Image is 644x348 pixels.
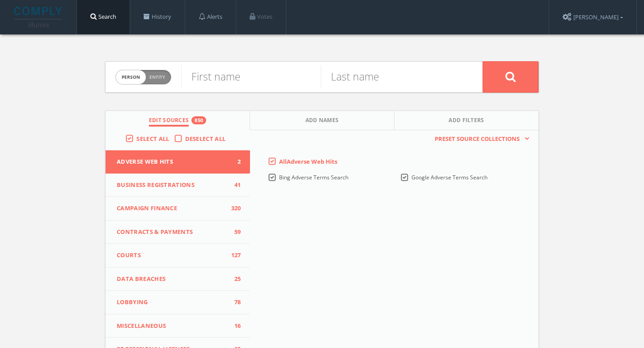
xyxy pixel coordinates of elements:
[228,251,241,260] span: 127
[117,298,228,307] span: Lobbying
[394,111,538,130] button: Add Filters
[305,116,339,127] span: Add Names
[14,7,64,27] img: illumis
[228,298,241,307] span: 78
[228,204,241,213] span: 320
[106,267,250,291] button: Data Breaches25
[117,251,228,260] span: Courts
[136,135,169,143] span: Select All
[106,314,250,338] button: Miscellaneous16
[279,157,337,166] span: All Adverse Web Hits
[149,74,165,81] span: Entity
[228,322,241,331] span: 16
[185,135,226,143] span: Deselect All
[117,181,228,190] span: Business Registrations
[106,174,250,197] button: Business Registrations41
[149,116,189,127] span: Edit Sources
[106,291,250,314] button: Lobbying78
[106,221,250,244] button: Contracts & Payments59
[106,197,250,221] button: Campaign Finance320
[449,116,484,127] span: Add Filters
[106,244,250,267] button: Courts127
[430,135,524,144] span: Preset Source Collections
[411,174,487,181] span: Google Adverse Terms Search
[117,228,228,237] span: Contracts & Payments
[228,275,241,284] span: 25
[228,228,241,237] span: 59
[117,275,228,284] span: Data Breaches
[117,322,228,331] span: Miscellaneous
[106,150,250,174] button: Adverse Web Hits2
[117,204,228,213] span: Campaign Finance
[117,157,228,166] span: Adverse Web Hits
[106,111,250,130] button: Edit Sources850
[430,135,530,144] button: Preset Source Collections
[279,174,348,181] span: Bing Adverse Terms Search
[116,70,146,84] span: person
[228,181,241,190] span: 41
[250,111,394,130] button: Add Names
[228,157,241,166] span: 2
[191,116,206,124] div: 850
